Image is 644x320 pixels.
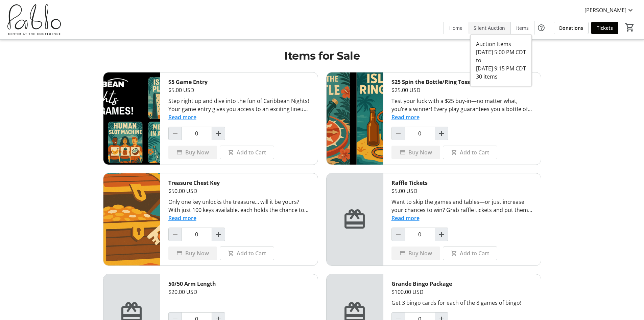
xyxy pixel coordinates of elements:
button: Increment by one [435,127,448,140]
button: Read more [168,113,196,121]
div: 50/50 Arm Length [168,280,310,288]
img: $5 Game Entry [103,72,160,165]
img: Pablo Center's Logo [4,3,64,37]
span: Tickets [597,24,613,31]
input: Treasure Chest Key Quantity [182,228,212,241]
img: Treasure Chest Key [103,173,160,265]
span: Silent Auction [474,24,505,31]
div: 30 items [476,72,526,81]
a: Items [511,22,534,34]
span: Donations [559,24,583,31]
div: Raffle Tickets [391,179,533,187]
button: Increment by one [435,228,448,241]
div: Grande Bingo Package [391,280,533,288]
div: $5.00 USD [391,187,533,195]
div: $50.00 USD [168,187,310,195]
button: Read more [391,113,420,121]
button: Read more [168,214,196,222]
div: Treasure Chest Key [168,179,310,187]
div: Auction Items [476,40,526,48]
input: $25 Spin the Bottle/Ring Toss Quantity [405,127,435,140]
button: Cart [624,21,636,34]
div: $20.00 USD [168,288,310,296]
div: [DATE] 9:15 PM CDT [476,64,526,72]
div: $25.00 USD [391,86,533,94]
button: Increment by one [212,228,225,241]
input: Raffle Tickets Quantity [405,228,435,241]
span: Items [516,24,529,31]
h1: Items for Sale [103,48,541,64]
div: Get 3 bingo cards for each of the 8 games of bingo! [391,299,533,307]
span: [PERSON_NAME] [585,6,626,14]
div: Test your luck with a $25 buy-in—no matter what, you’re a winner! Every play guarantees you a bot... [391,97,533,113]
img: $25 Spin the Bottle/Ring Toss [327,72,383,165]
a: Donations [554,22,589,34]
div: $25 Spin the Bottle/Ring Toss [391,78,533,86]
div: $5.00 USD [168,86,310,94]
div: $100.00 USD [391,288,533,296]
a: Silent Auction [468,22,510,34]
span: Home [449,24,462,31]
button: [PERSON_NAME] [579,5,640,16]
button: Increment by one [212,127,225,140]
button: Help [534,21,548,35]
div: Only one key unlocks the treasure… will it be yours? With just 100 keys available, each holds the... [168,198,310,214]
div: Want to skip the games and tables—or just increase your chances to win? Grab raffle tickets and p... [391,198,533,214]
a: Home [444,22,468,34]
a: Tickets [591,22,618,34]
div: $5 Game Entry [168,78,310,86]
div: Step right up and dive into the fun of Caribbean Nights! Your game entry gives you access to an e... [168,97,310,113]
div: to [476,56,526,64]
input: $5 Game Entry Quantity [182,127,212,140]
button: Read more [391,214,420,222]
div: [DATE] 5:00 PM CDT [476,48,526,56]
